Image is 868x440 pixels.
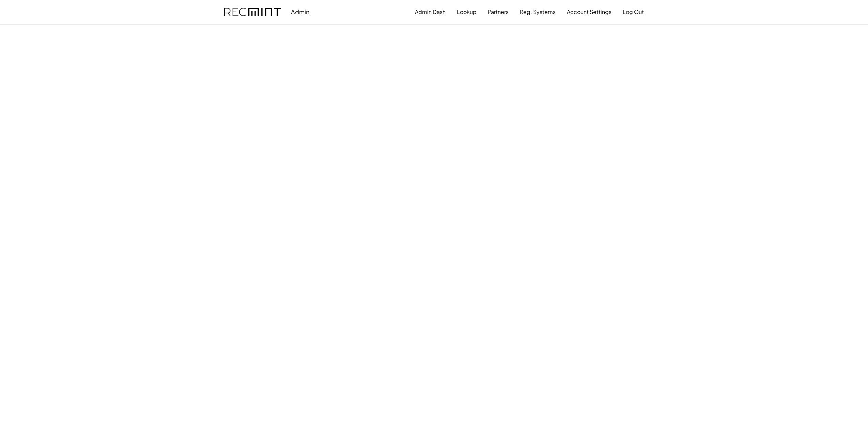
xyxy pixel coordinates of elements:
[224,8,281,16] img: recmint-logotype%403x.png
[415,5,446,19] button: Admin Dash
[623,5,644,19] button: Log Out
[457,5,477,19] button: Lookup
[291,8,309,16] div: Admin
[567,5,611,19] button: Account Settings
[520,5,556,19] button: Reg. Systems
[488,5,509,19] button: Partners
